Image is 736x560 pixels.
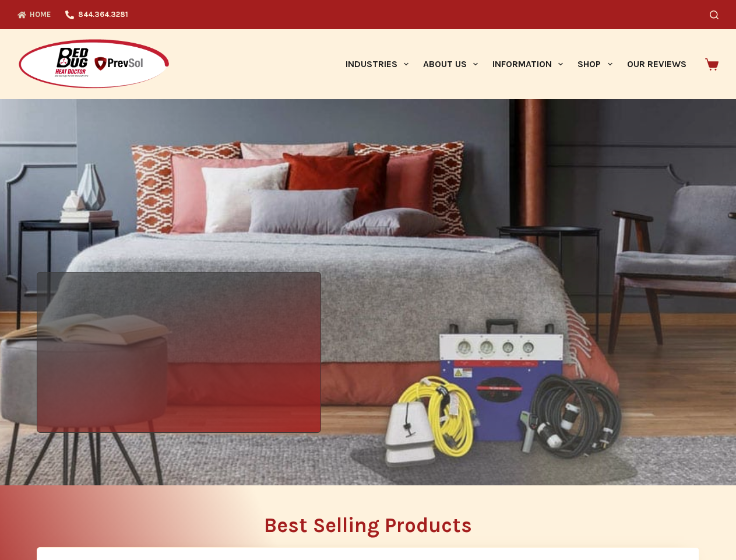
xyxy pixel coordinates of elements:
[338,29,693,99] nav: Primary
[571,29,619,99] a: Shop
[619,29,693,99] a: Our Reviews
[415,29,485,99] a: About Us
[37,515,699,535] h2: Best Selling Products
[338,29,415,99] a: Industries
[17,38,170,90] img: Prevsol/Bed Bug Heat Doctor
[485,29,571,99] a: Information
[710,10,719,19] button: Search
